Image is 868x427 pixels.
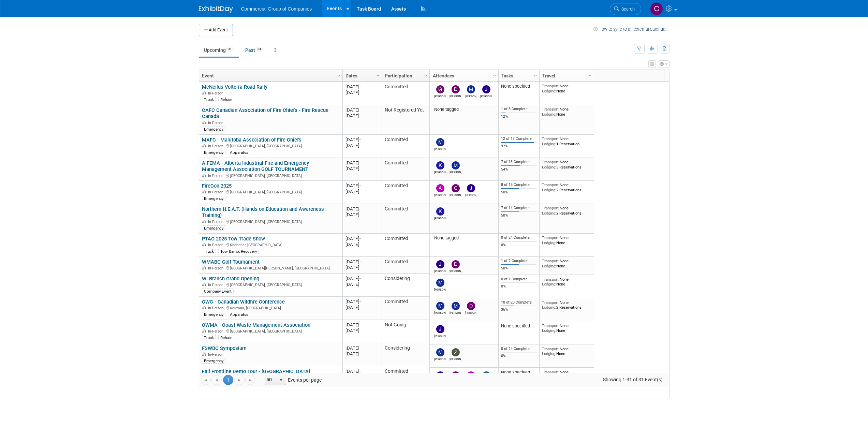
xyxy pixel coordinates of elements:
[382,204,429,234] td: Committed
[501,114,536,119] div: 12%
[202,160,309,173] a: AIFEMA - Alberta Industrial Fire and Emergency Management Association GOLF TOURNAMENT
[345,137,379,143] div: [DATE]
[450,93,461,98] div: David West
[501,213,536,218] div: 50%
[586,70,594,80] a: Column Settings
[345,90,379,95] div: [DATE]
[202,276,259,282] a: WI Branch Grand Opening
[345,70,377,82] a: Dates
[434,93,446,98] div: Gregg Stockdale
[501,136,536,141] div: 12 of 13 Complete
[501,307,536,312] div: 36%
[202,322,310,328] a: CWMA - Coast Waste Management Association
[452,161,460,170] img: Mike Feduniw
[208,243,225,247] span: In-Person
[202,299,285,305] a: CWC - Canadian Wildfire Conference
[211,375,222,385] a: Go to the previous page
[542,107,560,112] span: Transport:
[593,27,670,32] a: How to sync to an external calendar...
[482,85,490,93] img: Jason Fast
[345,351,379,357] div: [DATE]
[542,282,556,286] span: Lodging:
[208,91,225,95] span: In-Person
[436,184,444,192] img: Alexander Cafovski
[234,375,245,385] a: Go to the next page
[359,84,361,89] span: -
[501,300,536,305] div: 10 of 28 Complete
[359,369,361,374] span: -
[382,82,429,105] td: Committed
[450,170,461,174] div: Mike Feduniw
[245,375,255,385] a: Go to the last page
[452,260,460,268] img: David West
[202,91,206,94] img: In-Person Event
[501,266,536,271] div: 50%
[434,170,446,174] div: Kelly Mayhew
[450,356,461,361] div: Zachary Button
[542,264,556,268] span: Lodging:
[382,257,429,274] td: Committed
[202,189,339,195] div: [GEOGRAPHIC_DATA], [GEOGRAPHIC_DATA]
[542,188,556,192] span: Lodging:
[223,375,233,385] span: 1
[436,207,444,216] img: Kelly Mayhew
[501,370,536,375] div: None specified
[226,47,234,52] span: 31
[202,242,339,248] div: Kitchener, [GEOGRAPHIC_DATA]
[452,184,460,192] img: Cole Mattern
[208,329,225,334] span: In-Person
[542,240,556,245] span: Lodging:
[228,150,250,155] div: Apparatus
[359,137,361,142] span: -
[465,192,477,197] div: Jamie Zimmerman
[345,160,379,166] div: [DATE]
[202,206,324,219] a: Northern H.E.A.T. (Hands on Education and Awareness Training)
[202,358,225,364] div: Emergency
[542,300,591,310] div: None 2 Reservations
[542,107,591,117] div: None None
[237,378,242,383] span: Go to the next page
[359,206,361,211] span: -
[218,249,259,254] div: Tow &amp; Recovery
[434,356,446,361] div: Mike Thomson
[336,73,341,78] span: Column Settings
[202,190,206,193] img: In-Person Event
[542,323,560,328] span: Transport:
[501,160,536,164] div: 7 of 13 Complete
[345,84,379,90] div: [DATE]
[542,89,556,93] span: Lodging:
[542,347,560,351] span: Transport:
[208,144,225,148] span: In-Person
[202,174,206,177] img: In-Person Event
[359,183,361,188] span: -
[542,136,591,146] div: None 1 Reservation
[214,378,219,383] span: Go to the previous page
[345,206,379,212] div: [DATE]
[542,351,556,356] span: Lodging:
[202,345,247,351] a: FSWBC Symposium
[359,345,361,351] span: -
[345,328,379,334] div: [DATE]
[542,136,560,141] span: Transport:
[542,300,560,305] span: Transport:
[533,73,538,78] span: Column Settings
[202,97,216,102] div: Truck
[542,370,560,374] span: Transport:
[501,182,536,187] div: 8 of 16 Complete
[202,243,206,246] img: In-Person Event
[382,181,429,204] td: Committed
[501,259,536,263] div: 1 of 2 Complete
[542,160,560,164] span: Transport:
[542,370,591,380] div: None None
[359,276,361,281] span: -
[501,284,536,289] div: 0%
[199,44,239,57] a: Upcoming31
[345,281,379,287] div: [DATE]
[202,368,310,374] a: Fall Frontline Demo Tour - [GEOGRAPHIC_DATA]
[542,160,591,170] div: None 3 Reservations
[434,268,446,273] div: Jason Fast
[467,371,475,380] img: Alexander Cafovski
[241,6,312,12] span: Commercial Group of Companies
[202,352,206,356] img: In-Person Event
[202,265,339,271] div: [GEOGRAPHIC_DATA][PERSON_NAME], [GEOGRAPHIC_DATA]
